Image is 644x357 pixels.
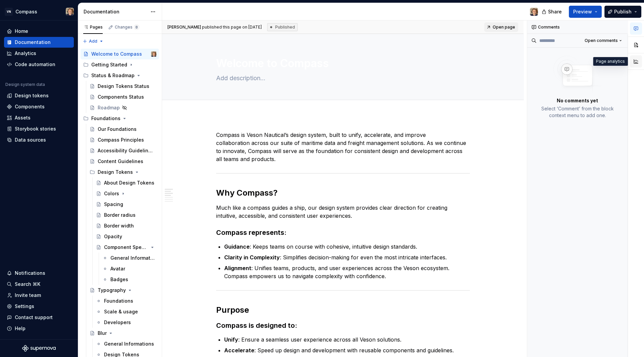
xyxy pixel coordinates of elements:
span: Preview [573,8,592,15]
a: Components Status [87,92,159,102]
button: Contact support [4,312,74,323]
div: Blur [98,330,107,337]
strong: Unify [224,336,238,343]
button: Notifications [4,268,74,278]
a: General Information [100,253,159,263]
span: [PERSON_NAME] [167,24,201,30]
a: About Design Tokens [93,177,159,188]
p: : Simplifies decision-making for even the most intricate interfaces. [224,253,470,261]
a: Invite team [4,290,74,301]
div: Border width [104,222,134,229]
div: Components Status [98,94,144,100]
img: Ugo Jauffret [530,8,538,16]
div: Published [267,23,298,31]
div: Colors [104,190,119,197]
button: Open comments [582,36,625,45]
a: Compass Principles [87,135,159,145]
a: Border width [93,220,159,231]
div: Getting Started [81,59,159,70]
div: General Information [110,255,155,261]
div: Compass [15,8,37,15]
span: Add [89,39,97,44]
div: Documentation [84,8,147,15]
div: Component Specific Tokens [104,244,148,251]
a: Spacing [93,199,159,210]
p: No comments yet [557,97,598,104]
button: VNCompassUgo Jauffret [1,4,77,19]
strong: Alignment [224,265,251,271]
button: Help [4,323,74,334]
a: Analytics [4,48,74,59]
div: Code automation [15,61,55,68]
p: Compass is Veson Nautical’s design system, built to unify, accelerate, and improve collaboration ... [216,131,470,163]
div: Accessibility Guidelines [98,147,153,154]
div: Invite team [15,292,41,299]
div: Developers [104,319,131,326]
strong: Guidance [224,243,250,250]
p: : Ensure a seamless user experience across all Veson solutions. [224,336,470,344]
button: Publish [604,6,641,18]
span: Publish [614,8,632,15]
a: Border radius [93,210,159,220]
a: Design Tokens Status [87,81,159,92]
a: Roadmap [87,102,159,113]
span: published this page on [DATE] [167,24,262,30]
div: Analytics [15,50,36,57]
a: Typography [87,285,159,296]
div: Status & Roadmap [81,70,159,81]
strong: Why Compass? [216,188,278,198]
div: Design tokens [15,92,49,99]
div: Foundations [104,298,133,304]
div: Comments [527,20,628,34]
a: Colors [93,188,159,199]
a: Welcome to CompassUgo Jauffret [81,49,159,59]
a: Documentation [4,37,74,48]
div: Compass Principles [98,137,144,143]
p: : Speed up design and development with reusable components and guidelines. [224,346,470,354]
img: Ugo Jauffret [151,51,156,57]
div: Getting Started [91,61,127,68]
textarea: Welcome to Compass [215,55,468,71]
div: Status & Roadmap [91,72,135,79]
div: Welcome to Compass [91,51,142,57]
a: Badges [100,274,159,285]
div: Search ⌘K [15,281,40,288]
div: Foundations [81,113,159,124]
a: Blur [87,328,159,339]
div: Content Guidelines [98,158,143,165]
div: Typography [98,287,126,294]
div: Design Tokens Status [98,83,149,90]
span: Share [548,8,562,15]
div: Foundations [91,115,120,122]
div: Design system data [5,82,45,87]
a: Assets [4,112,74,123]
div: Design Tokens [87,167,159,177]
div: Avatar [110,265,125,272]
a: Content Guidelines [87,156,159,167]
strong: Purpose [216,305,249,315]
div: About Design Tokens [104,180,154,186]
a: Code automation [4,59,74,70]
svg: Supernova Logo [22,345,56,352]
span: Open comments [585,38,618,43]
div: Help [15,325,26,332]
a: Storybook stories [4,123,74,134]
p: : Unifies teams, products, and user experiences across the Veson ecosystem. Compass empowers us t... [224,264,470,280]
div: Components [15,103,45,110]
div: Home [15,28,28,35]
h3: Compass is designed to: [216,321,470,330]
button: Search ⌘K [4,279,74,290]
div: Documentation [15,39,51,46]
div: Storybook stories [15,125,56,132]
div: Opacity [104,233,122,240]
div: Page analytics [593,57,628,66]
div: Design Tokens [98,169,133,175]
p: Select ‘Comment’ from the block context menu to add one. [535,105,620,119]
strong: Accelerate [224,347,254,354]
a: Foundations [93,296,159,306]
a: Settings [4,301,74,312]
div: Spacing [104,201,123,208]
div: Assets [15,114,31,121]
div: Notifications [15,270,45,276]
